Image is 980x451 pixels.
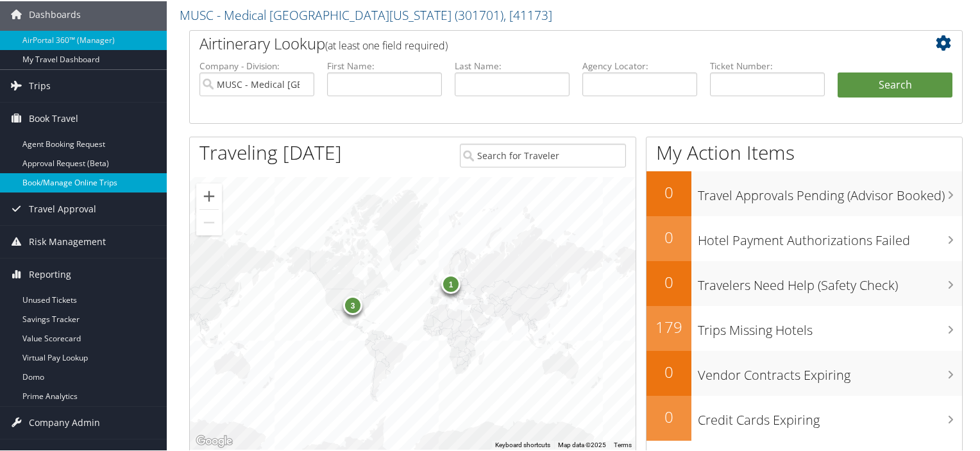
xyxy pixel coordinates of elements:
a: 0Vendor Contracts Expiring [646,350,962,395]
a: 179Trips Missing Hotels [646,305,962,350]
h3: Trips Missing Hotels [698,314,962,338]
span: , [ 41173 ] [503,5,552,22]
h3: Travel Approvals Pending (Advisor Booked) [698,179,962,203]
h2: 0 [646,180,691,202]
span: Book Travel [29,101,78,133]
div: 3 [343,294,362,314]
label: Company - Division: [199,58,314,71]
span: Map data ©2025 [558,440,606,447]
h2: Airtinerary Lookup [199,31,888,53]
h3: Credit Cards Expiring [698,404,962,428]
h2: 0 [646,360,691,382]
span: Reporting [29,257,71,289]
div: 1 [441,273,460,293]
a: MUSC - Medical [GEOGRAPHIC_DATA][US_STATE] [180,5,552,22]
span: Trips [29,69,51,101]
h2: 179 [646,315,691,337]
input: Search for Traveler [460,142,627,166]
a: Terms (opens in new tab) [614,440,632,447]
button: Zoom in [196,182,222,208]
h2: 0 [646,270,691,292]
label: Ticket Number: [710,58,825,71]
h3: Hotel Payment Authorizations Failed [698,224,962,248]
span: Company Admin [29,405,100,438]
span: (at least one field required) [325,37,448,51]
span: ( 301701 ) [455,5,503,22]
span: Travel Approval [29,192,96,224]
a: 0Credit Cards Expiring [646,395,962,439]
h3: Travelers Need Help (Safety Check) [698,269,962,293]
a: 0Hotel Payment Authorizations Failed [646,215,962,260]
span: Risk Management [29,225,106,257]
a: Open this area in Google Maps (opens a new window) [193,432,235,448]
button: Search [838,71,952,97]
h2: 0 [646,405,691,427]
h1: My Action Items [646,138,962,165]
label: First Name: [327,58,442,71]
button: Zoom out [196,208,222,234]
img: Google [193,432,235,448]
label: Agency Locator: [582,58,697,71]
h3: Vendor Contracts Expiring [698,359,962,383]
h2: 0 [646,225,691,247]
a: 0Travel Approvals Pending (Advisor Booked) [646,170,962,215]
label: Last Name: [455,58,570,71]
button: Keyboard shortcuts [495,439,550,448]
h1: Traveling [DATE] [199,138,342,165]
a: 0Travelers Need Help (Safety Check) [646,260,962,305]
